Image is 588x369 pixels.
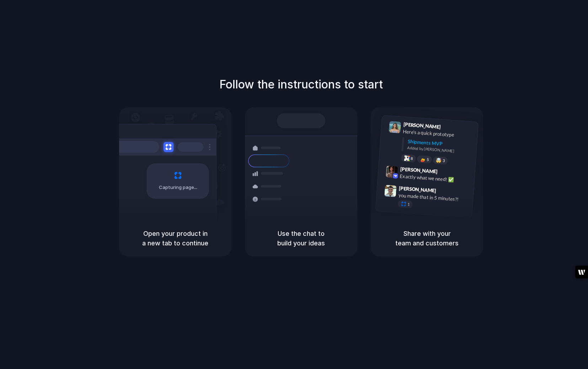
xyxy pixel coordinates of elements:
[436,158,442,163] div: 🤯
[407,202,410,206] span: 1
[438,188,453,196] span: 9:47 AM
[427,157,429,161] span: 5
[128,229,223,248] h5: Open your product in a new tab to continue
[159,184,198,191] span: Capturing page
[253,229,349,248] h5: Use the chat to build your ideas
[400,165,438,175] span: [PERSON_NAME]
[411,156,413,160] span: 8
[400,172,471,184] div: Exactly what we need! ✅
[399,184,437,194] span: [PERSON_NAME]
[403,120,441,131] span: [PERSON_NAME]
[407,145,472,155] div: Added by [PERSON_NAME]
[403,127,474,140] div: Here's a quick prototype
[443,158,445,162] span: 3
[440,168,454,177] span: 9:42 AM
[407,137,473,149] div: Shipments MVP
[398,191,469,204] div: you made that in 5 minutes?!
[219,76,383,93] h1: Follow the instructions to start
[379,229,475,248] h5: Share with your team and customers
[443,124,458,132] span: 9:41 AM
